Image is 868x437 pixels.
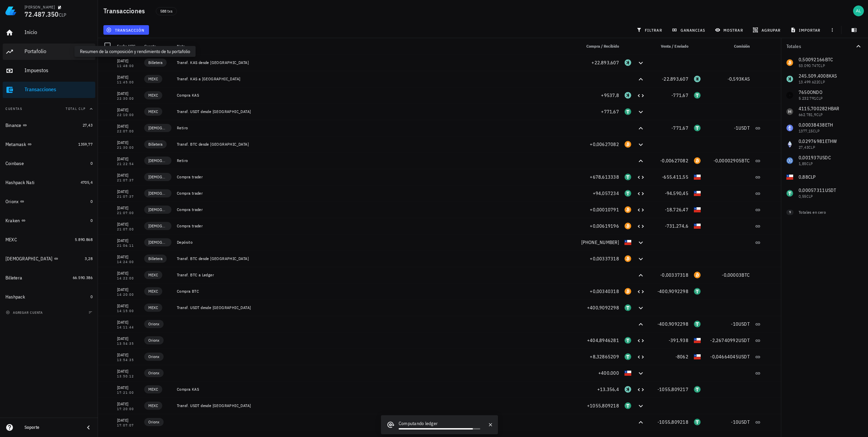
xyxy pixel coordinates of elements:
span: 27,43 [83,123,93,128]
span: KAS [741,76,750,82]
div: Portafolio [24,48,93,54]
div: KAS-icon [624,92,631,99]
span: importar [792,27,821,33]
a: Kraken 0 [3,212,95,229]
span: -655.411,55 [662,174,688,180]
div: USDT-icon [694,288,701,295]
span: agrupar [754,27,781,33]
div: CLP-icon [694,206,701,213]
div: Impuestos [24,67,93,74]
div: Hashpack Nati [5,180,34,185]
div: Compra trader [177,207,575,212]
span: 4705,4 [81,180,93,185]
div: 11:45:00 [117,81,139,84]
div: BTC-icon [624,206,631,213]
span: +0,00627082 [590,141,619,147]
span: -0,00003 [722,272,741,278]
span: -0,00002905 [714,158,742,164]
div: [DATE] [117,107,139,113]
span: BTC [741,272,750,278]
span: -2,26740992 [710,337,738,343]
span: [DEMOGRAPHIC_DATA] [148,125,167,131]
div: Compra KAS [177,387,575,392]
div: 17:21:00 [117,391,139,394]
div: Coinbase [5,161,24,166]
span: -400,9092298 [657,288,688,294]
span: agregar cuenta [7,310,43,315]
a: Orionx 0 [3,193,95,210]
span: 72.487.350 [24,10,59,19]
span: USDT [738,354,750,360]
span: Nota [177,44,185,49]
span: +8,32865209 [590,354,619,360]
div: USDT-icon [624,304,631,311]
span: Venta / Enviado [661,44,688,49]
div: BTC-icon [694,272,701,278]
span: Cuenta [144,44,156,49]
span: +1055,809218 [587,403,619,409]
button: agregar cuenta [4,309,46,316]
div: Inicio [24,29,93,35]
div: BTC-icon [624,223,631,229]
span: [DEMOGRAPHIC_DATA] [148,190,167,197]
a: Transacciones [3,82,95,98]
div: Retiro [177,125,575,131]
div: Nota [174,38,578,54]
button: Totales [781,38,868,54]
div: Compra trader [177,174,575,180]
span: -94.590,45 [665,190,689,196]
span: -0,00337318 [660,272,688,278]
div: Compra BTC [177,289,575,294]
div: 21:07:00 [117,211,139,215]
div: CLP-icon [694,337,701,344]
span: ganancias [673,27,705,33]
div: 14:22:00 [117,277,139,280]
span: +13.356,4 [597,386,619,392]
span: -0,593 [728,76,742,82]
div: [DATE] [117,58,139,64]
span: -1055,809218 [657,419,688,425]
span: BTC [741,158,750,164]
div: 14:24:00 [117,260,139,264]
span: MEXC [148,288,158,295]
a: Hashpack Nati 4705,4 [3,174,95,191]
div: USDT-icon [624,108,631,115]
a: Billetera 66.590.386 [3,270,95,286]
span: Billetera [148,255,163,262]
span: USDT [738,321,750,327]
div: [DATE] [117,90,139,97]
span: Orionx [148,337,160,344]
div: Computando ledger [399,420,480,428]
div: MEXC [5,237,17,243]
div: Metamask [5,142,26,147]
div: [DATE] [117,368,139,375]
div: KAS-icon [694,76,701,82]
div: 22:30:00 [117,97,139,100]
span: Orionx [148,419,160,425]
span: 66.590.386 [73,275,93,280]
div: USDT-icon [694,419,701,425]
a: MEXC 5.890.868 [3,231,95,248]
div: 14:11:44 [117,326,139,329]
div: Transf. KAS a [GEOGRAPHIC_DATA] [177,76,575,82]
span: Fecha UTC [117,44,135,49]
span: [DEMOGRAPHIC_DATA] [148,206,167,213]
span: -10 [731,321,738,327]
a: Inicio [3,25,95,41]
div: 14:15:00 [117,309,139,313]
div: CLP-icon [624,239,631,246]
span: -0,04664045 [710,354,738,360]
div: [DATE] [117,352,139,358]
div: USDT-icon [694,321,701,327]
span: -0,00627082 [660,158,688,164]
span: MEXC [148,402,158,409]
div: Venta / Enviado [648,38,691,54]
span: +94,057234 [593,190,619,196]
span: +0,00340318 [590,288,619,294]
div: Soporte [24,425,79,430]
div: 13:50:12 [117,375,139,378]
span: -731.274,6 [665,223,689,229]
div: 17:07:07 [117,424,139,427]
div: 21:07:37 [117,195,139,198]
span: -8062 [675,354,688,360]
